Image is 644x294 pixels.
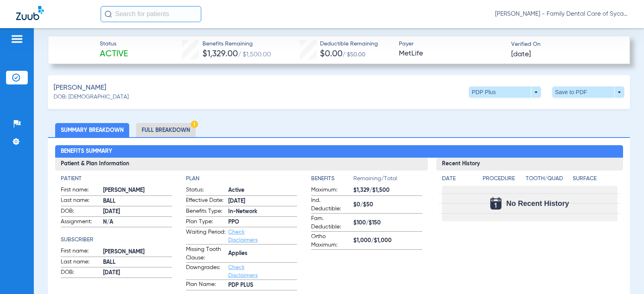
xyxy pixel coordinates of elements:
[399,40,504,48] span: Payer
[103,208,172,216] span: [DATE]
[511,49,531,60] span: [DATE]
[526,175,570,183] h4: Tooth/Quad
[16,6,44,20] img: Zuub Logo
[436,158,623,171] h3: Recent History
[228,265,258,278] a: Check Disclaimers
[61,218,100,227] span: Assignment:
[311,175,353,186] app-breakdown-title: Benefits
[353,236,422,245] span: $1,000/$1,000
[101,6,201,22] input: Search for patients
[191,121,198,128] img: Hazard
[100,49,128,60] span: Active
[103,248,172,256] span: [PERSON_NAME]
[55,123,129,137] li: Summary Breakdown
[483,175,523,183] h4: Procedure
[61,268,100,278] span: DOB:
[353,219,422,227] span: $100/$150
[511,40,617,49] span: Verified On
[552,86,624,98] button: Save to PDF
[103,218,172,226] span: N/A
[442,175,476,186] app-breakdown-title: Date
[103,258,172,267] span: BALL
[442,175,476,183] h4: Date
[343,52,365,58] span: / $50.00
[61,207,100,217] span: DOB:
[483,175,523,186] app-breakdown-title: Procedure
[186,196,225,206] span: Effective Date:
[186,218,225,227] span: Plan Type:
[55,145,623,158] h2: Benefits Summary
[103,197,172,206] span: BALL
[186,245,225,262] span: Missing Tooth Clause:
[61,196,100,206] span: Last name:
[186,186,225,195] span: Status:
[186,175,297,183] h4: Plan
[136,123,196,137] li: Full Breakdown
[311,175,353,183] h4: Benefits
[186,207,225,217] span: Benefits Type:
[353,186,422,195] span: $1,329/$1,500
[320,40,378,48] span: Deductible Remaining
[490,197,502,210] img: Calendar
[311,214,351,231] span: Fam. Deductible:
[103,186,172,195] span: [PERSON_NAME]
[573,175,617,186] app-breakdown-title: Surface
[311,186,351,195] span: Maximum:
[61,247,100,257] span: First name:
[238,51,271,58] span: / $1,500.00
[61,186,100,195] span: First name:
[54,83,106,93] span: [PERSON_NAME]
[526,175,570,186] app-breakdown-title: Tooth/Quad
[61,175,172,183] h4: Patient
[10,34,23,44] img: hamburger-icon
[228,218,297,226] span: PPO
[186,280,225,290] span: Plan Name:
[103,269,172,277] span: [DATE]
[506,199,569,208] span: No Recent History
[61,236,172,244] h4: Subscriber
[228,197,297,206] span: [DATE]
[186,228,225,244] span: Waiting Period:
[54,93,129,101] span: DOB: [DEMOGRAPHIC_DATA]
[399,49,504,59] span: MetLife
[353,175,422,186] span: Remaining/Total
[100,40,128,48] span: Status
[311,232,351,249] span: Ortho Maximum:
[228,208,297,216] span: In-Network
[469,86,541,98] button: PDP Plus
[495,10,628,18] span: [PERSON_NAME] - Family Dental Care of Sycamore
[311,196,351,213] span: Ind. Deductible:
[320,50,343,58] span: $0.00
[573,175,617,183] h4: Surface
[55,158,428,171] h3: Patient & Plan Information
[228,186,297,195] span: Active
[61,258,100,267] span: Last name:
[228,281,297,290] span: PDP PLUS
[353,201,422,209] span: $0/$50
[228,249,297,258] span: Applies
[186,263,225,280] span: Downgrades:
[202,50,238,58] span: $1,329.00
[105,10,112,18] img: Search Icon
[228,229,258,243] a: Check Disclaimers
[202,40,271,48] span: Benefits Remaining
